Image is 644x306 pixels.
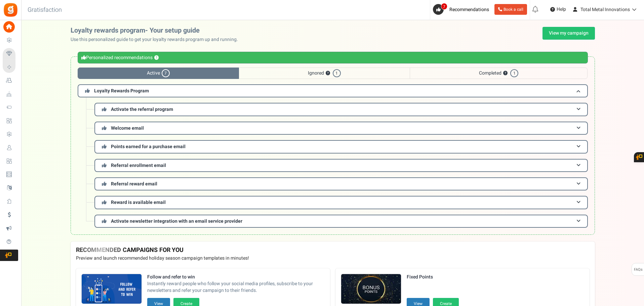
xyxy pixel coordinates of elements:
[154,56,159,60] button: ?
[580,6,630,13] span: Total Metal Innovations
[82,274,142,304] img: Recommended Campaigns
[71,36,243,43] p: Use this personalized guide to get your loyalty rewards program up and running.
[634,263,643,276] span: FAQs
[147,274,325,280] strong: Follow and refer to win
[326,71,330,76] button: ?
[111,218,242,225] span: Activate newsletter integration with an email service provider
[3,2,18,17] img: Gratisfaction
[111,143,186,150] span: Points earned for a purchase email
[555,6,566,13] span: Help
[147,280,325,294] span: Instantly reward people who follow your social media profiles, subscribe to your newsletters and ...
[407,274,459,280] strong: Fixed Points
[441,3,447,10] span: 7
[542,27,595,40] a: View my campaign
[20,3,69,17] h3: Gratisfaction
[494,4,527,15] a: Book a call
[410,68,588,79] span: Completed
[449,6,489,13] span: Recommendations
[78,52,588,63] div: Personalized recommendations
[111,106,173,113] span: Activate the referral program
[71,27,243,34] h2: Loyalty rewards program- Your setup guide
[510,69,518,77] span: 1
[111,125,144,132] span: Welcome email
[503,71,508,76] button: ?
[341,274,401,304] img: Recommended Campaigns
[76,255,590,262] p: Preview and launch recommended holiday season campaign templates in minutes!
[548,4,569,15] a: Help
[111,162,166,169] span: Referral enrollment email
[76,247,590,254] h4: RECOMMENDED CAMPAIGNS FOR YOU
[111,180,157,187] span: Referral reward email
[94,87,149,94] span: Loyalty Rewards Program
[78,68,239,79] span: Active
[333,69,341,77] span: 1
[239,68,410,79] span: Ignored
[111,199,166,206] span: Reward is available email
[433,4,492,15] a: 7 Recommendations
[162,69,170,77] span: 7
